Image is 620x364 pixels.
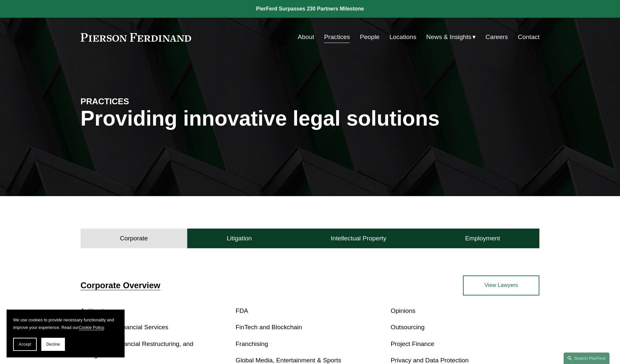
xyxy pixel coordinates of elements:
span: Decline [46,342,60,347]
h4: Intellectual Property [331,234,387,242]
a: Franchising [236,340,268,347]
h1: Providing innovative legal solutions [81,107,540,131]
button: Accept [13,338,37,351]
button: Decline [41,338,65,351]
a: Practices [324,31,350,43]
a: Bankruptcy, Financial Restructuring, and Reorganization [81,340,193,359]
a: Outsourcing [390,324,424,331]
a: Careers [486,31,508,43]
span: Accept [19,342,31,347]
a: FDA [236,307,248,314]
a: Privacy and Data Protection [390,357,469,364]
a: Antitrust [81,307,104,314]
a: Global Media, Entertainment & Sports [236,357,341,364]
a: People [360,31,380,43]
a: Opinions [390,307,415,314]
h4: Litigation [227,234,252,242]
a: About [298,31,314,43]
a: Locations [390,31,416,43]
a: Project Finance [390,340,434,347]
section: Cookie banner [7,310,125,357]
h4: Employment [465,234,500,242]
a: Contact [518,31,539,43]
a: folder dropdown [426,31,476,43]
h4: PRACTICES [81,96,195,107]
a: FinTech and Blockchain [236,324,302,331]
span: News & Insights [426,31,471,43]
h4: Corporate [120,234,148,242]
a: Corporate Overview [81,281,160,290]
a: View Lawyers [463,275,539,295]
a: Search this site [564,353,610,364]
a: Cookie Policy [79,325,104,330]
p: We use cookies to provide necessary functionality and improve your experience. Read our . [13,316,118,331]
